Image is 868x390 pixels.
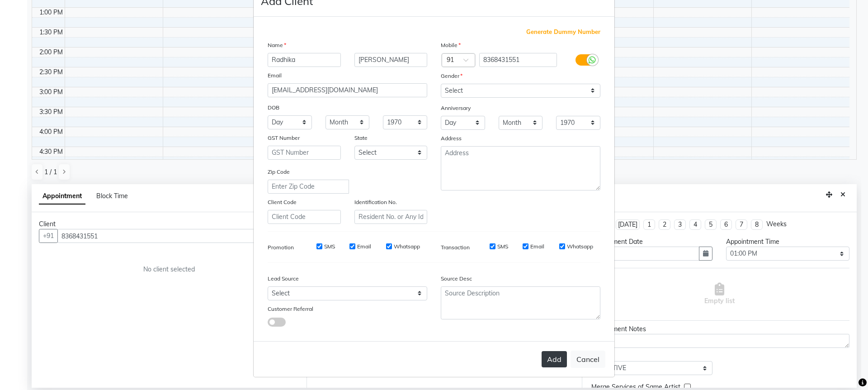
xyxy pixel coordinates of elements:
input: Mobile [479,53,557,67]
label: Promotion [268,243,294,252]
input: GST Number [268,146,341,160]
label: Client Code [268,198,297,206]
label: Anniversary [441,104,471,112]
label: Identification No. [354,198,397,206]
label: GST Number [268,134,300,142]
label: Source Desc [441,275,472,283]
input: Resident No. or Any Id [354,210,428,224]
label: SMS [324,243,335,251]
button: Add [542,351,567,367]
label: Name [268,41,286,49]
button: Cancel [571,351,605,368]
label: Lead Source [268,275,299,283]
label: State [354,134,368,142]
label: Whatsapp [394,243,420,251]
label: Email [357,243,371,251]
label: SMS [497,243,508,251]
label: Mobile [441,41,461,49]
label: Email [530,243,544,251]
label: Email [268,71,282,80]
input: First Name [268,53,341,67]
label: Customer Referral [268,305,313,313]
span: Generate Dummy Number [526,28,600,37]
label: Gender [441,72,462,80]
label: Whatsapp [567,243,593,251]
label: Transaction [441,243,470,252]
label: Address [441,134,462,143]
input: Enter Zip Code [268,180,349,194]
label: Zip Code [268,168,290,176]
label: DOB [268,104,279,112]
input: Client Code [268,210,341,224]
input: Last Name [354,53,428,67]
input: Email [268,83,427,97]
